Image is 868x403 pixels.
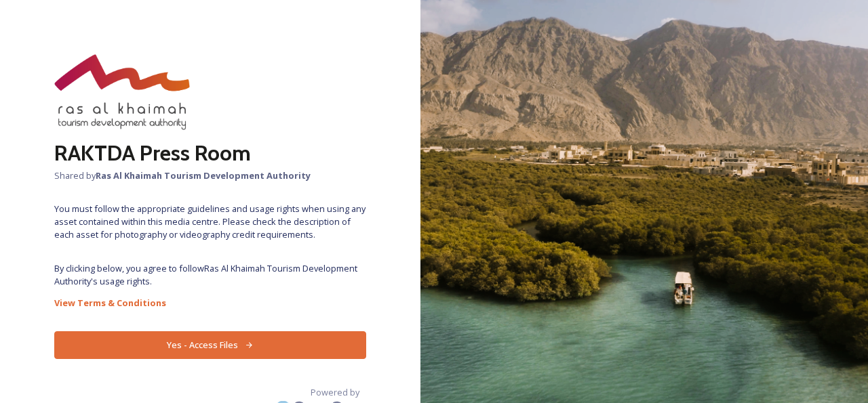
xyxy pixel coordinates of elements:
[54,262,366,288] span: By clicking below, you agree to follow Ras Al Khaimah Tourism Development Authority 's usage rights.
[54,331,366,359] button: Yes - Access Files
[311,386,359,399] span: Powered by
[54,295,366,311] a: View Terms & Conditions
[96,169,311,182] strong: Ras Al Khaimah Tourism Development Authority
[54,137,366,169] h2: RAKTDA Press Room
[54,169,366,182] span: Shared by
[54,297,166,309] strong: View Terms & Conditions
[54,54,190,130] img: raktda_eng_new-stacked-logo_rgb.png
[54,203,366,242] span: You must follow the appropriate guidelines and usage rights when using any asset contained within...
